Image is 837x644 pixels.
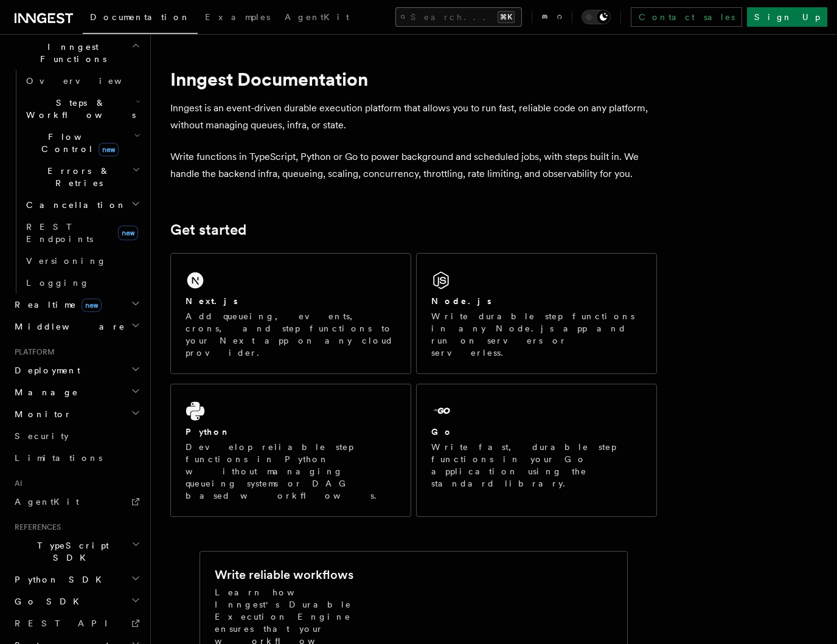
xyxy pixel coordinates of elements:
button: Python SDK [10,569,143,590]
button: Steps & Workflows [21,92,143,126]
h2: Next.js [186,295,238,307]
span: REST API [15,618,118,628]
button: Flow Controlnew [21,126,143,160]
a: Overview [21,70,143,92]
span: new [99,143,119,156]
span: Platform [10,347,55,357]
a: REST API [10,612,143,634]
p: Write durable step functions in any Node.js app and run on servers or serverless. [431,310,642,359]
span: Errors & Retries [21,165,132,189]
a: AgentKit [277,4,356,33]
a: Limitations [10,447,143,469]
p: Write functions in TypeScript, Python or Go to power background and scheduled jobs, with steps bu... [170,148,657,182]
a: Get started [170,221,246,238]
a: REST Endpointsnew [21,216,143,250]
span: REST Endpoints [26,222,93,244]
span: Logging [26,278,89,288]
a: Documentation [83,4,198,34]
span: Versioning [26,256,106,266]
span: Realtime [10,299,102,311]
button: Cancellation [21,194,143,216]
p: Write fast, durable step functions in your Go application using the standard library. [431,441,642,490]
button: Inngest Functions [10,36,143,70]
span: Middleware [10,320,125,333]
a: Versioning [21,250,143,272]
h1: Inngest Documentation [170,68,657,90]
span: Cancellation [21,199,127,211]
h2: Go [431,426,453,438]
button: Manage [10,381,143,403]
a: Logging [21,272,143,294]
a: AgentKit [10,491,143,513]
span: Limitations [15,453,102,463]
span: Manage [10,386,78,398]
button: TypeScript SDK [10,535,143,569]
span: Python SDK [10,573,109,586]
button: Middleware [10,316,143,338]
span: Go SDK [10,595,86,608]
h2: Python [186,426,231,438]
span: Deployment [10,364,80,376]
button: Go SDK [10,590,143,612]
a: Sign Up [747,7,827,27]
button: Search...⌘K [395,7,522,27]
span: Documentation [90,12,190,22]
span: Security [15,431,69,441]
a: Examples [198,4,277,33]
span: AgentKit [15,497,79,507]
a: Contact sales [631,7,742,27]
span: TypeScript SDK [10,539,131,564]
p: Add queueing, events, crons, and step functions to your Next app on any cloud provider. [186,310,396,359]
a: Node.jsWrite durable step functions in any Node.js app and run on servers or serverless. [416,253,657,374]
span: Monitor [10,408,72,420]
span: References [10,522,61,532]
button: Monitor [10,403,143,425]
button: Realtimenew [10,294,143,316]
a: Next.jsAdd queueing, events, crons, and step functions to your Next app on any cloud provider. [170,253,411,374]
span: Flow Control [21,131,134,155]
span: Steps & Workflows [21,97,136,121]
span: Inngest Functions [10,41,131,65]
button: Errors & Retries [21,160,143,194]
p: Inngest is an event-driven durable execution platform that allows you to run fast, reliable code ... [170,100,657,134]
button: Deployment [10,359,143,381]
span: AgentKit [285,12,349,22]
div: Inngest Functions [10,70,143,294]
span: Overview [26,76,151,86]
span: new [82,299,102,312]
span: Examples [205,12,270,22]
button: Toggle dark mode [582,10,611,24]
kbd: ⌘K [498,11,515,23]
h2: Node.js [431,295,491,307]
h2: Write reliable workflows [215,566,353,583]
a: Security [10,425,143,447]
span: new [118,226,138,240]
span: AI [10,479,23,488]
a: PythonDevelop reliable step functions in Python without managing queueing systems or DAG based wo... [170,384,411,517]
p: Develop reliable step functions in Python without managing queueing systems or DAG based workflows. [186,441,396,502]
a: GoWrite fast, durable step functions in your Go application using the standard library. [416,384,657,517]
